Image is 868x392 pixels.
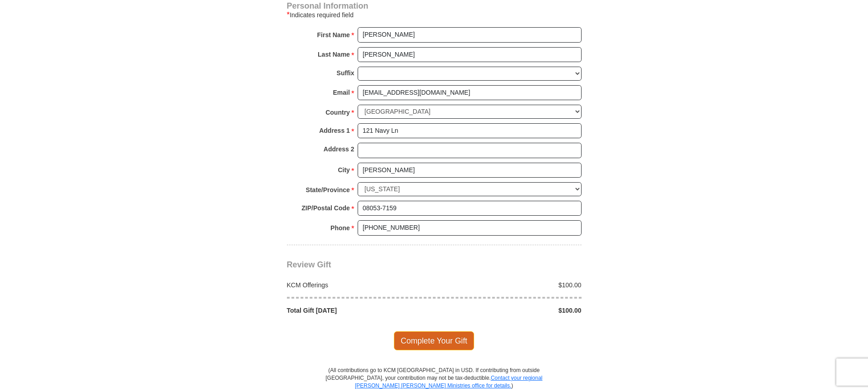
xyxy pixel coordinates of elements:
strong: Email [333,86,350,99]
strong: ZIP/Postal Code [301,202,350,214]
strong: Address 1 [319,124,350,137]
strong: First Name [317,29,350,41]
div: Indicates required field [287,10,582,20]
span: Complete Your Gift [394,331,474,350]
strong: State/Province [306,184,350,196]
div: $100.00 [434,281,587,290]
strong: Suffix [337,67,354,79]
div: $100.00 [434,306,587,315]
h4: Personal Information [287,2,582,10]
span: Review Gift [287,260,331,269]
strong: Last Name [318,48,350,61]
strong: Phone [330,222,350,234]
strong: Country [325,106,350,119]
div: KCM Offerings [282,281,434,290]
strong: City [338,164,349,176]
div: Total Gift [DATE] [282,306,434,315]
strong: Address 2 [324,143,354,155]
